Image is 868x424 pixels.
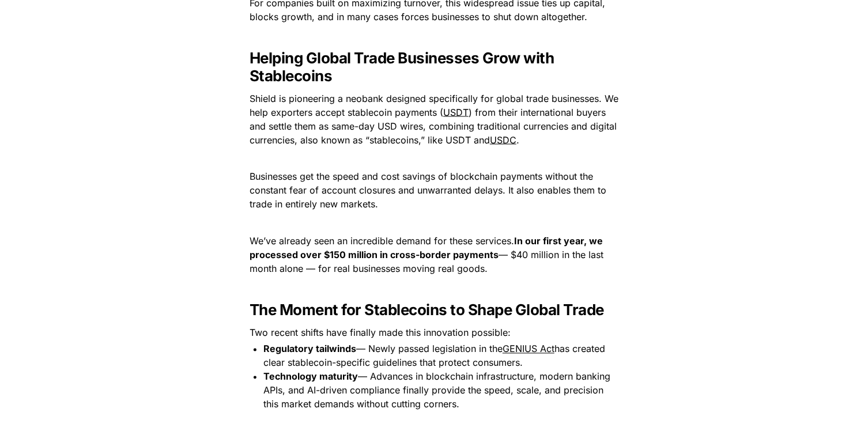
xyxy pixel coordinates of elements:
[356,343,503,355] span: — Newly passed legislation in the
[443,107,469,118] u: USDT
[250,236,514,247] span: We’ve already seen an incredible demand for these services.
[263,371,613,410] span: — Advances in blockchain infrastructure, modern banking APIs, and AI-driven compliance finally pr...
[263,371,358,383] strong: Technology maturity
[250,49,557,85] strong: Helping Global Trade Businesses Grow with Stablecoins
[490,134,516,146] u: USDC
[250,171,609,210] span: Businesses get the speed and cost savings of blockchain payments without the constant fear of acc...
[250,327,511,339] span: Two recent shifts have finally made this innovation possible:
[250,107,620,146] span: ) from their international buyers and settle them as same-day USD wires, combining traditional cu...
[516,134,519,146] span: .
[250,301,604,319] strong: The Moment for Stablecoins to Shape Global Trade
[250,93,621,118] span: Shield is pioneering a neobank designed specifically for global trade businesses. We help exporte...
[503,343,554,355] u: GENIUS Act
[263,343,356,355] strong: Regulatory tailwinds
